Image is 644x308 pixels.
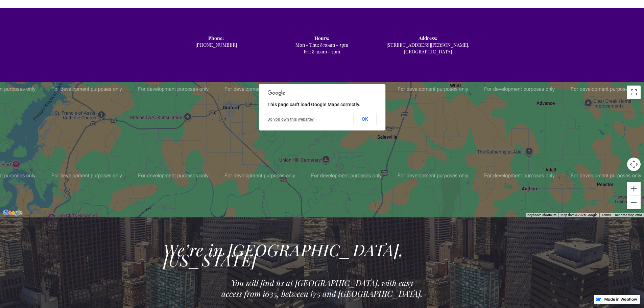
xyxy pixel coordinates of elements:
[267,117,314,122] a: Do you own this website?
[221,277,423,299] em: You will find us at [GEOGRAPHIC_DATA], with easy access from i635, between i75 and [GEOGRAPHIC_DA...
[627,158,641,171] button: Map camera controls
[615,213,642,217] a: Report a map error
[527,213,556,217] button: Keyboard shortcuts
[2,209,24,217] img: Google
[604,298,637,301] img: Made in Webflow
[419,35,437,41] strong: Address: ‍
[208,35,224,41] strong: Phone: ‍
[269,35,375,55] div: Mon - Thu: 8:30am - 5pm Fri: 8:30am - 3pm
[2,209,24,217] a: Open this area in Google Maps (opens a new window)
[375,35,481,55] div: [STREET_ADDRESS][PERSON_NAME], [GEOGRAPHIC_DATA]
[267,102,360,107] span: This page can't load Google Maps correctly.
[627,86,641,99] button: Toggle fullscreen view
[163,239,404,270] em: We’re in [GEOGRAPHIC_DATA], [US_STATE]
[627,182,641,195] button: Zoom in
[601,213,611,217] a: Terms
[163,35,269,48] div: [PHONE_NUMBER]
[627,196,641,209] button: Zoom out
[353,113,377,125] button: OK
[560,213,597,217] span: Map data ©2025 Google
[314,35,329,41] strong: Hours: ‍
